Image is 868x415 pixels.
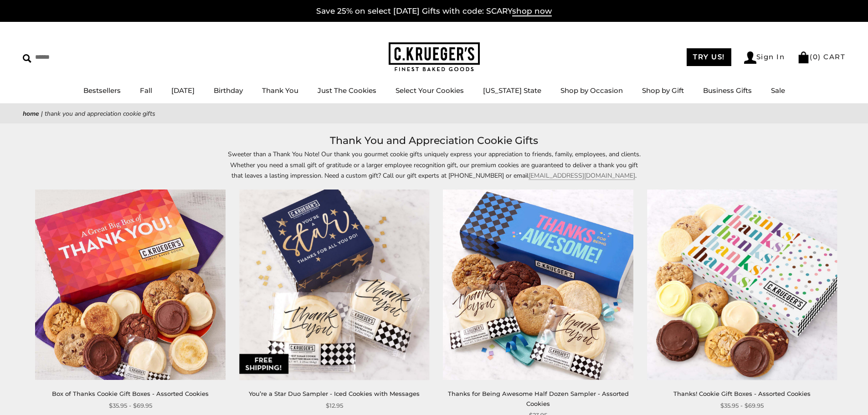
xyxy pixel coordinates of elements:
[448,390,629,407] a: Thanks for Being Awesome Half Dozen Sampler - Assorted Cookies
[36,190,226,380] img: Box of Thanks Cookie Gift Boxes - Assorted Cookies
[720,401,764,410] span: $35.95 - $69.95
[813,52,818,61] span: 0
[214,86,243,95] a: Birthday
[797,52,845,61] a: (0) CART
[647,190,837,380] img: Thanks! Cookie Gift Boxes - Assorted Cookies
[140,86,152,95] a: Fall
[318,86,376,95] a: Just The Cookies
[642,86,684,95] a: Shop by Gift
[316,6,552,16] a: Save 25% on select [DATE] Gifts with code: SCARYshop now
[239,190,429,380] img: You’re a Star Duo Sampler - Iced Cookies with Messages
[687,48,731,66] a: TRY US!
[483,86,541,95] a: [US_STATE] State
[83,86,121,95] a: Bestsellers
[249,390,420,397] a: You’re a Star Duo Sampler - Iced Cookies with Messages
[52,390,209,397] a: Box of Thanks Cookie Gift Boxes - Assorted Cookies
[225,149,644,180] p: Sweeter than a Thank You Note! Our thank you gourmet cookie gifts uniquely express your appreciat...
[36,133,832,149] h1: Thank You and Appreciation Cookie Gifts
[703,86,752,95] a: Business Gifts
[744,51,785,64] a: Sign In
[673,390,811,397] a: Thanks! Cookie Gift Boxes - Assorted Cookies
[512,6,552,16] span: shop now
[395,86,464,95] a: Select Your Cookies
[41,109,43,118] span: |
[23,109,39,118] a: Home
[560,86,623,95] a: Shop by Occasion
[529,171,635,180] a: [EMAIL_ADDRESS][DOMAIN_NAME]
[23,54,31,63] img: Search
[109,401,152,410] span: $35.95 - $69.95
[389,42,480,72] img: C.KRUEGER'S
[797,51,810,63] img: Bag
[171,86,195,95] a: [DATE]
[744,51,756,64] img: Account
[443,190,633,380] img: Thanks for Being Awesome Half Dozen Sampler - Assorted Cookies
[771,86,785,95] a: Sale
[262,86,298,95] a: Thank You
[326,401,343,410] span: $12.95
[23,50,131,64] input: Search
[45,109,155,118] span: Thank You and Appreciation Cookie Gifts
[23,108,845,119] nav: breadcrumbs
